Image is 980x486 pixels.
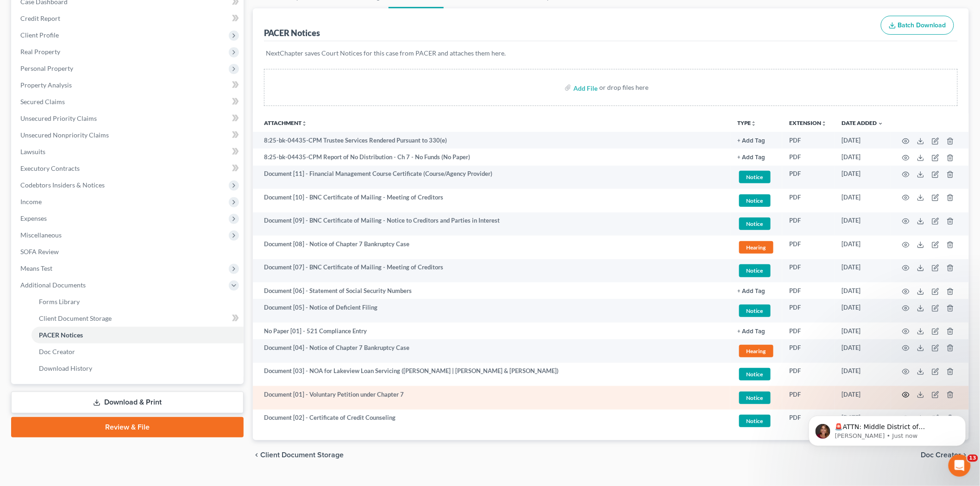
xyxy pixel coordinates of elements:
[39,314,112,322] span: Client Document Storage
[253,323,730,339] td: No Paper [01] - 521 Compliance Entry
[835,189,891,212] td: [DATE]
[738,193,775,208] a: Notice
[253,363,730,386] td: Document [03] - NOA for Lakeview Loan Servicing ([PERSON_NAME] | [PERSON_NAME] & [PERSON_NAME])
[782,149,835,165] td: PDF
[20,81,72,89] span: Property Analysis
[878,121,884,126] i: expand_more
[253,212,730,236] td: Document [09] - BNC Certificate of Mailing - Notice to Creditors and Parties in Interest
[253,451,260,459] i: chevron_left
[253,339,730,363] td: Document [04] - Notice of Chapter 7 Bankruptcy Case
[739,171,771,183] span: Notice
[738,263,775,278] a: Notice
[835,282,891,299] td: [DATE]
[20,14,60,22] span: Credit Report
[739,241,773,254] span: Hearing
[782,259,835,283] td: PDF
[31,360,244,377] a: Download History
[738,138,766,144] button: + Add Tag
[13,10,244,27] a: Credit Report
[782,339,835,363] td: PDF
[835,212,891,236] td: [DATE]
[13,93,244,110] a: Secured Claims
[253,282,730,299] td: Document [06] - Statement of Social Security Numbers
[253,386,730,410] td: Document [01] - Voluntary Petition under Chapter 7
[253,236,730,259] td: Document [08] - Notice of Chapter 7 Bankruptcy Case
[738,303,775,318] a: Notice
[782,166,835,189] td: PDF
[31,310,244,327] a: Client Document Storage
[790,119,827,126] a: Extensionunfold_more
[842,119,884,126] a: Date Added expand_more
[253,410,730,433] td: Document [02] - Certificate of Credit Counseling
[751,121,757,126] i: unfold_more
[835,132,891,149] td: [DATE]
[782,386,835,410] td: PDF
[835,363,891,386] td: [DATE]
[739,415,771,427] span: Notice
[20,64,73,72] span: Personal Property
[739,264,771,277] span: Notice
[835,323,891,339] td: [DATE]
[967,455,978,462] span: 13
[738,327,775,336] a: + Add Tag
[835,339,891,363] td: [DATE]
[738,169,775,185] a: Notice
[949,455,971,477] iframe: Intercom live chat
[835,149,891,165] td: [DATE]
[253,189,730,212] td: Document [10] - BNC Certificate of Mailing - Meeting of Creditors
[253,132,730,149] td: 8:25-bk-04435-CPM Trustee Services Rendered Pursuant to 330(e)
[20,214,47,222] span: Expenses
[738,390,775,405] a: Notice
[881,16,954,35] button: Batch Download
[39,348,75,355] span: Doc Creator
[13,160,244,177] a: Executory Contracts
[20,164,80,172] span: Executory Contracts
[20,281,86,289] span: Additional Documents
[898,21,946,29] span: Batch Download
[782,132,835,149] td: PDF
[39,298,80,305] span: Forms Library
[739,345,773,357] span: Hearing
[264,119,307,126] a: Attachmentunfold_more
[253,259,730,283] td: Document [07] - BNC Certificate of Mailing - Meeting of Creditors
[20,114,97,122] span: Unsecured Priority Claims
[20,248,59,255] span: SOFA Review
[13,127,244,143] a: Unsecured Nonpriority Claims
[738,343,775,359] a: Hearing
[738,413,775,429] a: Notice
[835,259,891,283] td: [DATE]
[822,121,827,126] i: unfold_more
[782,189,835,212] td: PDF
[11,417,244,437] a: Review & File
[13,243,244,260] a: SOFA Review
[20,198,42,206] span: Income
[13,143,244,160] a: Lawsuits
[738,240,775,255] a: Hearing
[302,121,307,126] i: unfold_more
[835,299,891,323] td: [DATE]
[39,364,92,372] span: Download History
[13,77,244,93] a: Property Analysis
[782,299,835,323] td: PDF
[599,83,648,92] div: or drop files here
[738,136,775,145] a: + Add Tag
[738,216,775,231] a: Notice
[782,363,835,386] td: PDF
[739,218,771,230] span: Notice
[264,27,320,38] div: PACER Notices
[253,299,730,323] td: Document [05] - Notice of Deficient Filing
[20,148,45,156] span: Lawsuits
[782,282,835,299] td: PDF
[835,166,891,189] td: [DATE]
[31,293,244,310] a: Forms Library
[13,110,244,127] a: Unsecured Priority Claims
[20,264,52,272] span: Means Test
[738,155,766,161] button: + Add Tag
[253,149,730,165] td: 8:25-bk-04435-CPM Report of No Distribution - Ch 7 - No Funds (No Paper)
[31,343,244,360] a: Doc Creator
[11,392,244,413] a: Download & Print
[738,329,766,335] button: + Add Tag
